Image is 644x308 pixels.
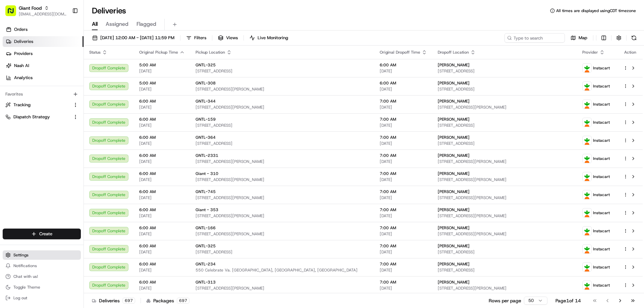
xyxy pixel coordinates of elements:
[568,33,590,43] button: Map
[380,171,427,176] span: 7:00 AM
[196,243,216,249] span: GNTL-325
[380,261,427,267] span: 7:00 AM
[593,283,610,288] span: Instacart
[7,64,19,76] img: 1736555255976-a54dd68f-1ca7-489b-9aae-adbdc363a1c4
[139,189,185,194] span: 6:00 AM
[380,286,427,291] span: [DATE]
[3,293,81,303] button: Log out
[106,20,128,28] span: Assigned
[19,11,67,17] span: [EMAIL_ADDRESS][DOMAIN_NAME]
[3,24,84,35] a: Orders
[623,50,637,55] div: Action
[438,80,470,86] span: [PERSON_NAME]
[3,89,81,100] div: Favorites
[583,190,591,199] img: profile_instacart_ahold_partner.png
[380,86,427,92] span: [DATE]
[583,208,591,217] img: profile_instacart_ahold_partner.png
[438,159,572,164] span: [STREET_ADDRESS][PERSON_NAME]
[380,123,427,128] span: [DATE]
[438,280,470,285] span: [PERSON_NAME]
[139,99,185,104] span: 6:00 AM
[593,83,610,89] span: Instacart
[13,285,40,290] span: Toggle Theme
[3,261,81,270] button: Notifications
[194,35,206,41] span: Filters
[489,297,521,304] p: Rows per page
[139,171,185,176] span: 6:00 AM
[139,280,185,285] span: 6:00 AM
[593,65,610,71] span: Instacart
[380,135,427,140] span: 7:00 AM
[583,245,591,253] img: profile_instacart_ahold_partner.png
[438,68,572,74] span: [STREET_ADDRESS]
[438,135,470,140] span: [PERSON_NAME]
[139,249,185,255] span: [DATE]
[3,3,69,19] button: Giant Food[EMAIL_ADDRESS][DOMAIN_NAME]
[7,27,122,38] p: Welcome 👋
[3,48,84,59] a: Providers
[54,95,110,107] a: 💻API Documentation
[139,86,185,92] span: [DATE]
[13,295,27,301] span: Log out
[215,33,241,43] button: Views
[583,263,591,271] img: profile_instacart_ahold_partner.png
[139,195,185,200] span: [DATE]
[438,243,470,249] span: [PERSON_NAME]
[196,135,216,140] span: GNTL-364
[438,105,572,110] span: [STREET_ADDRESS][PERSON_NAME]
[196,207,218,212] span: Giant - 353
[139,62,185,68] span: 5:00 AM
[380,249,427,255] span: [DATE]
[438,261,470,267] span: [PERSON_NAME]
[380,50,420,55] span: Original Dropoff Time
[438,62,470,68] span: [PERSON_NAME]
[139,117,185,122] span: 6:00 AM
[438,141,572,146] span: [STREET_ADDRESS]
[438,50,469,55] span: Dropoff Location
[19,5,42,11] button: Giant Food
[380,159,427,164] span: [DATE]
[629,33,639,43] button: Refresh
[380,153,427,158] span: 7:00 AM
[196,249,369,255] span: [STREET_ADDRESS]
[380,105,427,110] span: [DATE]
[196,261,216,267] span: GNTL-234
[196,123,369,128] span: [STREET_ADDRESS]
[438,86,572,92] span: [STREET_ADDRESS]
[139,141,185,146] span: [DATE]
[438,189,470,194] span: [PERSON_NAME]
[139,213,185,219] span: [DATE]
[3,36,84,47] a: Deliveries
[137,20,156,28] span: Flagged
[380,177,427,182] span: [DATE]
[14,75,33,81] span: Analytics
[13,252,29,258] span: Settings
[438,117,470,122] span: [PERSON_NAME]
[92,20,98,28] span: All
[593,120,610,125] span: Instacart
[593,228,610,234] span: Instacart
[196,177,369,182] span: [STREET_ADDRESS][PERSON_NAME]
[139,177,185,182] span: [DATE]
[438,231,572,237] span: [STREET_ADDRESS][PERSON_NAME]
[583,100,591,109] img: profile_instacart_ahold_partner.png
[380,213,427,219] span: [DATE]
[196,153,218,158] span: GNTL-2331
[247,33,291,43] button: Live Monitoring
[196,68,369,74] span: [STREET_ADDRESS]
[5,114,70,120] a: Dispatch Strategy
[3,283,81,292] button: Toggle Theme
[593,174,610,179] span: Instacart
[196,171,218,176] span: Giant - 310
[438,207,470,212] span: [PERSON_NAME]
[139,80,185,86] span: 5:00 AM
[17,43,111,50] input: Clear
[579,35,587,41] span: Map
[380,195,427,200] span: [DATE]
[556,8,636,13] span: All times are displayed using CDT timezone
[593,102,610,107] span: Instacart
[13,274,38,279] span: Chat with us!
[380,141,427,146] span: [DATE]
[438,153,470,158] span: [PERSON_NAME]
[196,267,369,273] span: 550 Celebrate Va. [GEOGRAPHIC_DATA], [GEOGRAPHIC_DATA], [GEOGRAPHIC_DATA]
